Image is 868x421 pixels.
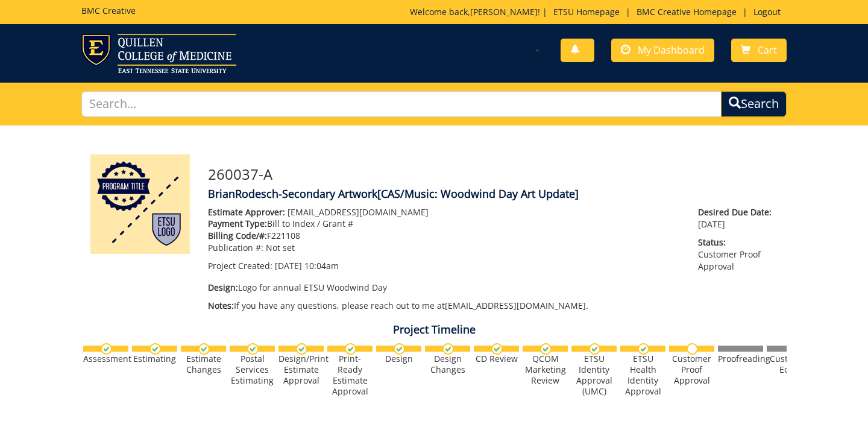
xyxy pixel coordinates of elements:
[620,353,665,397] div: ETSU Health Identity Approval
[376,353,421,364] div: Design
[230,353,275,386] div: Postal Services Estimating
[208,260,272,271] span: Project Created:
[327,353,373,397] div: Print-Ready Estimate Approval
[208,166,778,182] h3: 260037-A
[208,230,267,241] span: Billing Code/#:
[208,188,778,200] h4: BrianRodesch-Secondary Artwork
[491,343,503,355] img: checkmark
[278,353,324,386] div: Design/Print Estimate Approval
[208,218,267,229] span: Payment Type:
[747,6,787,17] a: Logout
[698,236,778,248] span: Status:
[208,218,680,230] p: Bill to Index / Grant #
[247,343,259,355] img: checkmark
[208,300,680,312] p: If you have any questions, please reach out to me at [EMAIL_ADDRESS][DOMAIN_NAME] .
[81,6,136,15] h5: BMC Creative
[90,154,190,254] img: Product featured image
[377,186,579,201] span: [CAS/Music: Woodwind Day Art Update]
[687,343,698,355] img: no
[540,343,552,355] img: checkmark
[767,353,812,375] div: Customer Edits
[208,206,680,218] p: [EMAIL_ADDRESS][DOMAIN_NAME]
[698,236,778,273] p: Customer Proof Approval
[81,34,236,73] img: ETSU logo
[83,353,128,364] div: Assessment
[611,39,714,62] a: My Dashboard
[721,91,787,117] button: Search
[345,343,356,355] img: checkmark
[132,353,177,364] div: Estimating
[101,343,112,355] img: checkmark
[275,260,339,271] span: [DATE] 10:04am
[718,353,763,364] div: Proofreading
[394,343,405,355] img: checkmark
[638,343,649,355] img: checkmark
[589,343,600,355] img: checkmark
[208,282,238,293] span: Design:
[181,353,226,375] div: Estimate Changes
[474,353,519,364] div: CD Review
[208,230,680,242] p: F221108
[208,206,285,218] span: Estimate Approver:
[208,282,680,294] p: Logo for annual ETSU Woodwind Day
[81,91,722,117] input: Search...
[698,206,778,218] span: Desired Due Date:
[208,242,263,253] span: Publication #:
[698,206,778,230] p: [DATE]
[425,353,470,375] div: Design Changes
[208,300,234,311] span: Notes:
[198,343,210,355] img: checkmark
[638,43,705,57] span: My Dashboard
[758,43,777,57] span: Cart
[410,6,787,18] p: Welcome back, ! | | |
[731,39,787,62] a: Cart
[547,6,626,17] a: ETSU Homepage
[442,343,454,355] img: checkmark
[470,6,538,17] a: [PERSON_NAME]
[81,324,787,336] h4: Project Timeline
[631,6,743,17] a: BMC Creative Homepage
[149,343,161,355] img: checkmark
[571,353,617,397] div: ETSU Identity Approval (UMC)
[296,343,307,355] img: checkmark
[669,353,714,386] div: Customer Proof Approval
[523,353,568,386] div: QCOM Marketing Review
[266,242,295,253] span: Not set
